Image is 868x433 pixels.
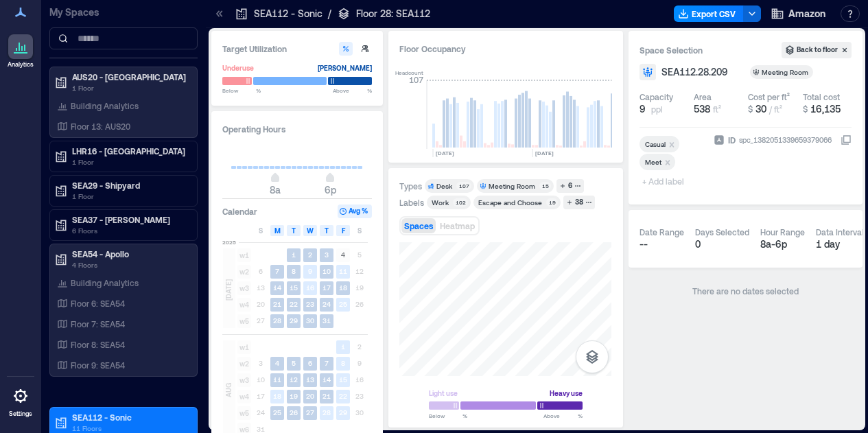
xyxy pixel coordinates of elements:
p: Building Analytics [71,277,139,288]
div: Light use [429,386,458,400]
span: ft² [713,104,721,114]
button: Back to floor [782,42,852,58]
text: 9 [308,267,312,275]
span: 538 [694,103,710,115]
span: There are no dates selected [692,286,799,296]
button: 38 [563,196,595,209]
h3: Calendar [222,204,257,218]
div: Total cost [803,91,840,102]
p: Floor 13: AUS20 [71,121,130,132]
div: Heavy use [550,386,583,400]
p: Floor 28: SEA112 [356,7,430,21]
span: ppl [651,104,663,115]
p: Building Analytics [71,100,139,111]
div: 8a - 6p [760,237,805,251]
span: 30 [755,103,766,115]
p: Floor 8: SEA54 [71,339,125,350]
text: 27 [306,408,314,417]
div: Meeting Room [762,67,810,77]
text: 16 [306,283,314,292]
span: W [307,225,314,236]
div: Work [432,198,449,207]
text: 4 [275,359,279,367]
text: 14 [273,283,281,292]
text: 25 [273,408,281,417]
text: 1 [292,250,296,259]
span: w5 [237,314,251,328]
text: 6 [308,359,312,367]
text: 11 [339,267,347,275]
p: SEA112 - Sonic [72,412,187,423]
text: 13 [306,375,314,384]
a: Analytics [3,30,38,73]
p: / [328,7,331,21]
span: Heatmap [440,221,475,231]
p: 4 Floors [72,259,187,270]
text: 19 [290,392,298,400]
text: 10 [322,267,331,275]
span: Amazon [788,7,825,21]
button: Meeting Room [750,65,830,79]
div: 38 [573,196,585,209]
p: Settings [9,410,32,418]
span: SEA112.28.209 [661,65,728,79]
p: Floor 6: SEA54 [71,298,125,309]
span: w2 [237,357,251,371]
div: 107 [456,182,471,190]
span: T [325,225,329,236]
text: 28 [273,316,281,325]
span: w1 [237,248,251,262]
text: [DATE] [535,150,554,156]
span: S [357,225,362,236]
span: T [292,225,296,236]
div: Underuse [222,61,254,75]
text: 4 [341,250,345,259]
span: / ft² [769,104,782,114]
p: SEA112 - Sonic [254,7,322,21]
p: LHR16 - [GEOGRAPHIC_DATA] [72,145,187,156]
div: Labels [399,197,424,208]
text: 17 [322,283,331,292]
span: Below % [222,86,261,95]
text: 3 [325,250,329,259]
p: Floor 9: SEA54 [71,360,125,371]
text: 1 [341,342,345,351]
div: Data Interval [816,226,864,237]
h3: Operating Hours [222,122,372,136]
text: 8 [292,267,296,275]
text: 21 [322,392,331,400]
span: 2025 [222,238,236,246]
text: 7 [325,359,329,367]
div: Desk [436,181,452,191]
span: $ [803,104,808,114]
span: 8a [270,184,281,196]
span: Above % [333,86,372,95]
text: 31 [322,316,331,325]
div: Days Selected [695,226,749,237]
text: 28 [322,408,331,417]
text: 8 [341,359,345,367]
text: 14 [322,375,331,384]
span: w4 [237,298,251,312]
div: Capacity [640,91,673,102]
div: Types [399,180,422,191]
p: SEA54 - Apollo [72,248,187,259]
span: + Add label [640,172,690,191]
text: 20 [306,392,314,400]
span: M [274,225,281,236]
text: 29 [290,316,298,325]
div: Remove Casual [666,139,679,149]
p: My Spaces [49,5,198,19]
text: 22 [339,392,347,400]
p: SEA29 - Shipyard [72,180,187,191]
p: 6 Floors [72,225,187,236]
div: spc_1382051339659379066 [738,133,833,147]
div: Escape and Choose [478,198,542,207]
button: Avg % [338,204,372,218]
span: Above % [543,412,583,420]
div: 15 [539,182,551,190]
text: 22 [290,300,298,308]
text: 7 [275,267,279,275]
span: w4 [237,390,251,403]
text: 2 [308,250,312,259]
